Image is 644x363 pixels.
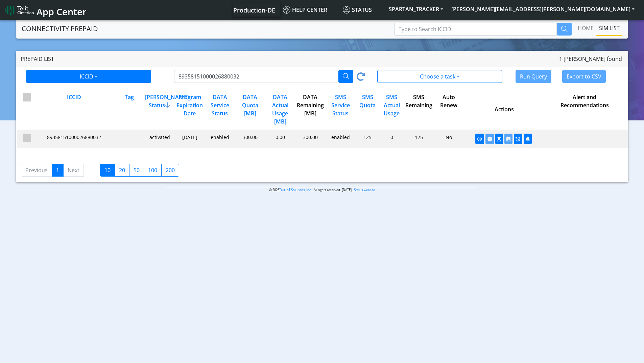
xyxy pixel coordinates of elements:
[174,93,204,126] div: Program Expiration Date
[52,164,64,177] a: 1
[33,93,114,126] div: ICCID
[144,164,162,177] label: 100
[280,3,340,17] a: Help center
[166,187,478,192] p: © 2025 . All rights reserved. [DATE] |
[355,134,379,144] div: 125
[294,134,325,144] div: 300.00
[100,164,115,177] label: 10
[233,3,275,17] a: Your current platform instance
[544,93,624,126] div: Alert and Recommendations
[283,6,327,14] span: Help center
[144,93,174,126] div: [PERSON_NAME] Status
[463,93,544,126] div: Actions
[377,70,502,83] button: Choose a task
[355,93,379,126] div: SMS Quota
[114,93,144,126] div: Tag
[233,6,275,14] span: Production-DE
[234,93,264,126] div: DATA Quota [MB]
[325,93,355,126] div: SMS Service Status
[174,70,338,83] input: Type to Search ICCID/Tag
[5,3,86,17] a: App Center
[264,134,294,144] div: 0.00
[394,23,557,36] input: Type to Search ICCID
[596,21,622,35] a: SIM LIST
[161,164,179,177] label: 200
[379,134,403,144] div: 0
[343,6,350,14] img: status.svg
[447,3,639,15] button: [PERSON_NAME][EMAIL_ADDRESS][PERSON_NAME][DOMAIN_NAME]
[174,134,204,144] div: [DATE]
[403,134,433,144] div: 125
[264,93,294,126] div: DATA Actual Usage [MB]
[433,134,463,144] div: No
[129,164,144,177] label: 50
[379,93,403,126] div: SMS Actual Usage
[37,5,87,18] span: App Center
[403,93,433,126] div: SMS Remaining
[559,55,622,63] span: 1 [PERSON_NAME] found
[354,188,375,192] a: Status website
[283,6,290,14] img: knowledge.svg
[204,93,234,126] div: DATA Service Status
[385,3,447,15] button: SPARTAN_TRACKER
[516,70,551,83] button: Run Query
[26,70,151,83] button: ICCID
[575,21,596,35] a: Home
[204,134,234,144] div: enabled
[340,3,385,17] a: Status
[47,134,101,140] span: 89358151000026880032
[234,134,264,144] div: 300.00
[5,5,34,16] img: logo-telit-cinterion-gw-new.png
[279,188,312,192] a: Telit IoT Solutions, Inc.
[21,55,54,63] span: Prepaid List
[433,93,463,126] div: Auto Renew
[325,134,355,144] div: enabled
[562,70,606,83] button: Export to CSV
[294,93,325,126] div: DATA Remaining [MB]
[343,6,372,14] span: Status
[22,22,98,36] a: CONNECTIVITY PREPAID
[115,164,129,177] label: 20
[144,134,174,144] div: activated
